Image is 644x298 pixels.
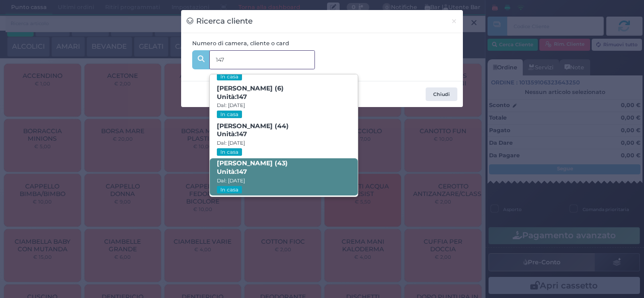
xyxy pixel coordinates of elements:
[236,93,247,101] strong: 147
[187,16,253,27] h3: Ricerca cliente
[217,159,288,175] b: [PERSON_NAME] (43)
[217,177,245,184] small: Dal: [DATE]
[217,73,242,80] small: In casa
[236,168,247,175] strong: 147
[217,148,242,156] small: In casa
[217,186,242,193] small: In casa
[451,16,457,27] span: ×
[217,140,245,146] small: Dal: [DATE]
[426,87,457,102] button: Chiudi
[217,122,289,138] b: [PERSON_NAME] (44)
[217,168,247,176] span: Unità:
[217,84,284,101] b: [PERSON_NAME] (6)
[217,102,245,109] small: Dal: [DATE]
[209,50,315,69] input: Es. 'Mario Rossi', '220' o '108123234234'
[217,130,247,139] span: Unità:
[236,130,247,138] strong: 147
[217,111,242,118] small: In casa
[192,39,289,48] label: Numero di camera, cliente o card
[217,93,247,102] span: Unità:
[445,10,463,33] button: Chiudi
